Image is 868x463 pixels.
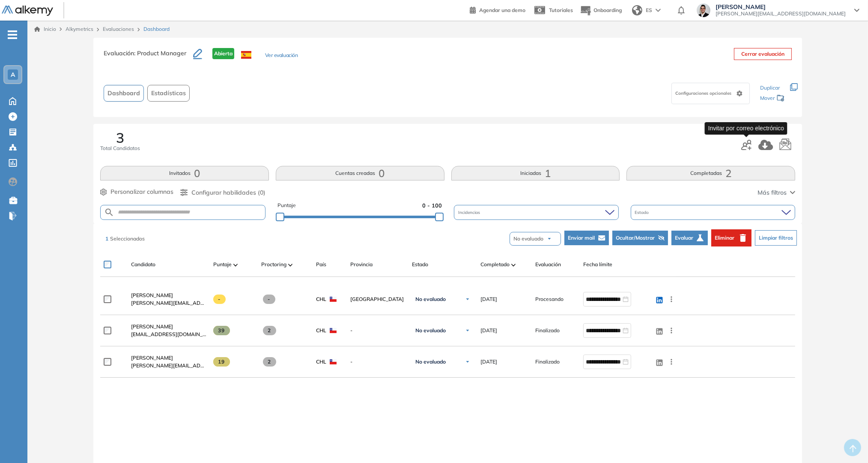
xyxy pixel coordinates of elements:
span: Fecha límite [583,261,612,268]
img: CHL [330,297,337,302]
span: No evaluado [513,235,543,243]
span: ES [646,6,652,14]
h3: Evaluación [104,48,193,66]
span: CHL [316,358,326,366]
span: Ocultar/Mostrar [616,234,655,242]
span: close-circle [623,359,629,365]
span: Finalizado [535,327,560,334]
button: Cerrar evaluación [734,48,792,60]
span: [GEOGRAPHIC_DATA] [350,295,405,303]
span: Estado [412,261,428,268]
div: Invitar por correo electrónico [705,122,787,135]
span: [EMAIL_ADDRESS][DOMAIN_NAME] [131,331,206,338]
span: - [263,295,275,304]
img: [missing "en.ARROW_ALT" translation] [511,264,516,266]
span: Eliminar [715,234,734,242]
img: [missing "en.ARROW_ALT" translation] [233,264,238,266]
img: arrow [656,9,661,12]
span: 2 [263,357,276,367]
span: Personalizar columnas [110,187,173,196]
a: [PERSON_NAME] [131,292,206,299]
span: A [11,71,15,78]
button: Ocultar/Mostrar [612,231,668,245]
button: Estadísticas [147,85,190,102]
i: - [8,34,17,36]
span: close-circle [623,296,629,302]
span: 3 [116,131,124,144]
button: Completadas2 [626,166,795,180]
span: Procesando [535,295,564,303]
span: Dashboard [143,25,170,33]
img: ESP [241,51,251,59]
span: : Product Manager [134,49,186,57]
span: País [316,261,326,268]
div: Incidencias [454,205,618,220]
img: SEARCH_ALT [104,207,114,218]
span: 1 [105,235,108,242]
a: Evaluaciones [103,26,134,32]
a: Agendar una demo [470,4,525,15]
button: Evaluar [671,231,708,245]
span: Dashboard [107,89,140,98]
span: 0 - 100 [422,201,442,210]
a: [PERSON_NAME] [131,323,206,331]
span: [DATE] [480,358,497,366]
span: 19 [213,357,230,367]
span: [PERSON_NAME] [131,292,173,298]
span: [PERSON_NAME] [131,323,173,330]
span: Puntaje [277,201,296,210]
a: [PERSON_NAME] [131,354,206,362]
span: Abierta [212,48,234,59]
span: Candidato [131,261,155,268]
span: No evaluado [415,296,446,303]
span: [DATE] [480,295,497,303]
img: arrow [547,236,552,241]
img: world [632,5,642,15]
div: Mover [760,91,785,107]
button: Dashboard [104,85,144,102]
span: Incidencias [458,209,482,216]
div: Estado [631,205,795,220]
span: CHL [316,295,326,303]
span: 2 [263,326,276,335]
span: Evaluación [535,261,561,268]
button: Onboarding [580,1,622,20]
span: Evaluar [675,234,693,242]
button: Enviar mail [564,231,609,245]
span: [PERSON_NAME][EMAIL_ADDRESS][DOMAIN_NAME] [716,10,846,17]
button: Iniciadas1 [451,166,620,180]
span: Puntaje [213,261,232,268]
button: Limpiar filtros [755,230,797,246]
button: Eliminar [711,229,752,247]
span: Tutoriales [549,7,573,13]
span: No evaluado [415,358,446,365]
span: Onboarding [594,7,622,13]
span: No evaluado [415,327,446,334]
span: Finalizado [535,358,560,366]
button: Configurar habilidades (0) [180,188,265,197]
img: Logo [2,6,53,16]
button: Invitados0 [100,166,269,180]
span: Completado [480,261,510,268]
span: - [213,295,226,304]
span: - [350,358,405,366]
span: Agendar una demo [479,7,525,13]
img: Ícono de flecha [465,328,470,333]
span: [PERSON_NAME] [716,3,846,10]
button: Personalizar columnas [100,187,173,196]
img: CHL [330,328,337,333]
span: Enviar mail [568,234,595,242]
span: close-circle [623,328,629,334]
span: Más filtros [758,188,787,197]
div: Configuraciones opcionales [671,83,750,104]
a: Inicio [34,25,56,33]
button: Más filtros [758,188,795,197]
span: [PERSON_NAME] [131,355,173,361]
span: [DATE] [480,327,497,334]
span: Estado [635,209,651,216]
span: Seleccionados [110,235,145,242]
span: Provincia [350,261,373,268]
span: Proctoring [261,261,286,268]
span: CHL [316,327,326,334]
span: - [350,327,405,334]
